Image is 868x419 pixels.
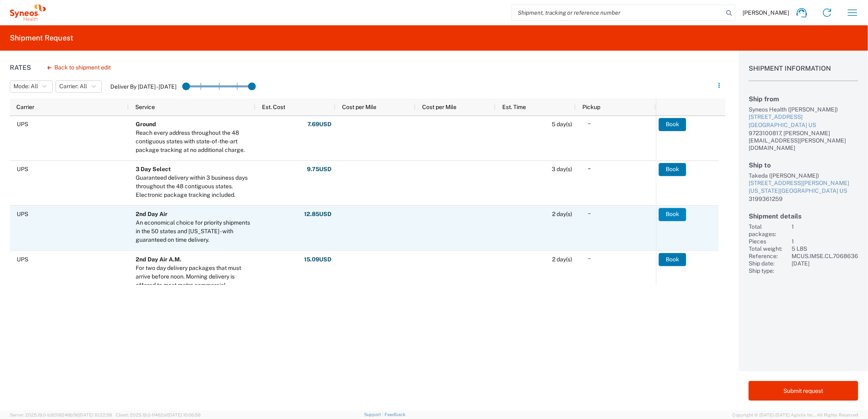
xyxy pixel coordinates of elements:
h1: Shipment Information [749,65,858,81]
div: 5 LBS [792,245,858,252]
div: [STREET_ADDRESS][PERSON_NAME] [749,179,858,187]
button: Submit request [749,381,858,401]
button: Carrier: All [56,80,102,93]
h1: Rates [10,64,31,71]
span: 2 day(s) [552,211,572,217]
button: 15.09USD [304,253,332,266]
strong: 9.75 USD [307,165,331,173]
div: MCUS.IMSE.CL.7068636 [792,252,858,260]
span: UPS [17,121,28,127]
span: Client: 2025.19.0-1f462a1 [116,412,201,417]
button: 12.85USD [304,208,332,221]
span: Cost per Mile [342,104,376,110]
strong: 15.09 USD [304,256,331,263]
span: [DATE] 10:22:58 [79,412,112,417]
h2: Ship from [749,95,858,103]
div: Total weight: [749,245,788,252]
div: Reference: [749,252,788,260]
div: [STREET_ADDRESS] [749,113,858,121]
div: [GEOGRAPHIC_DATA] US [749,121,858,129]
h2: Shipment details [749,212,858,220]
div: Ship type: [749,267,788,274]
span: Mode: All [13,82,38,90]
div: Pieces [749,238,788,245]
h2: Shipment Request [10,33,73,43]
h2: Ship to [749,161,858,169]
strong: 12.85 USD [304,210,331,218]
div: [DATE] [792,260,858,267]
span: Carrier: All [59,82,87,90]
a: [STREET_ADDRESS][PERSON_NAME][US_STATE][GEOGRAPHIC_DATA] US [749,179,858,195]
div: Takeda ([PERSON_NAME]) [749,172,858,179]
span: [PERSON_NAME] [743,9,789,16]
span: Service [135,104,155,110]
a: Support [364,412,385,417]
div: An economical choice for priority shipments in the 50 states and Puerto Rico - with guaranteed on... [136,218,252,244]
span: 3 day(s) [552,166,572,172]
input: Shipment, tracking or reference number [512,5,723,20]
button: Book [659,163,686,176]
span: UPS [17,256,28,263]
span: [DATE] 10:06:59 [168,412,201,417]
button: Book [659,253,686,266]
span: Cost per Mile [422,104,456,110]
span: UPS [17,211,28,217]
div: 9723100817, [PERSON_NAME][EMAIL_ADDRESS][PERSON_NAME][DOMAIN_NAME] [749,129,858,152]
div: 1 [792,223,858,238]
button: Book [659,118,686,131]
button: Mode: All [10,80,53,93]
span: Server: 2025.19.0-b9208248b56 [10,412,112,417]
span: 5 day(s) [552,121,572,127]
span: Copyright © [DATE]-[DATE] Agistix Inc., All Rights Reserved [732,411,858,419]
div: Total packages: [749,223,788,238]
div: Guaranteed delivery within 3 business days throughout the 48 contiguous states. Electronic packag... [136,174,252,199]
b: 2nd Day Air A.M. [136,256,181,263]
span: 2 day(s) [552,256,572,263]
div: Ship date: [749,260,788,267]
span: UPS [17,166,28,172]
div: Reach every address throughout the 48 contiguous states with state-of-the-art package tracking at... [136,129,252,154]
a: [STREET_ADDRESS][GEOGRAPHIC_DATA] US [749,113,858,129]
div: Syneos Health ([PERSON_NAME]) [749,106,858,113]
a: Feedback [385,412,405,417]
div: 1 [792,238,858,245]
button: 9.75USD [306,163,332,176]
label: Deliver By [DATE] - [DATE] [110,83,177,90]
div: For two day delivery packages that must arrive before noon. Morning delivery is offered to most m... [136,264,252,307]
b: 3 Day Select [136,166,171,172]
span: Carrier [16,104,34,110]
b: Ground [136,121,156,127]
b: 2nd Day Air [136,211,168,217]
span: Est. Cost [262,104,285,110]
button: Back to shipment edit [41,60,117,75]
button: 7.69USD [307,118,332,131]
strong: 7.69 USD [307,120,331,128]
span: Est. Time [502,104,526,110]
span: Pickup [582,104,600,110]
div: [US_STATE][GEOGRAPHIC_DATA] US [749,187,858,195]
button: Book [659,208,686,221]
div: 3199361259 [749,195,858,203]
